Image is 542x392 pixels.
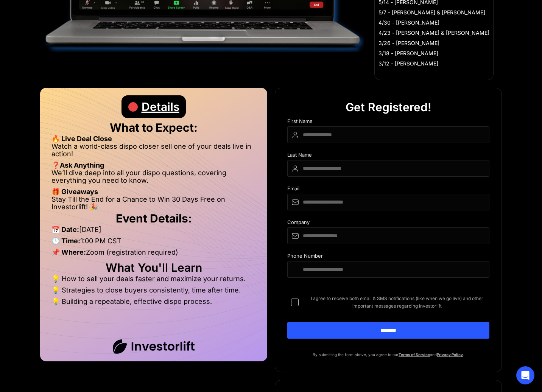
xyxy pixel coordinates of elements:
[51,249,256,260] li: Zoom (registration required)
[287,186,489,194] div: Email
[287,219,489,227] div: Company
[51,248,86,256] strong: 📌 Where:
[51,275,256,286] li: 💡 How to sell your deals faster and maximize your returns.
[51,264,256,271] h2: What You'll Learn
[51,161,104,169] strong: ❓Ask Anything
[51,237,256,249] li: 1:00 PM CST
[51,237,80,245] strong: 🕒 Time:
[51,143,256,162] li: Watch a world-class dispo closer sell one of your deals live in action!
[116,212,192,225] strong: Event Details:
[51,196,256,211] li: Stay Till the End for a Chance to Win 30 Days Free on Investorlift! 🎉
[51,169,256,188] li: We’ll dive deep into all your dispo questions, covering everything you need to know.
[287,152,489,160] div: Last Name
[142,95,179,118] div: Details
[287,351,489,358] p: By submitting the form above, you agree to our and .
[51,135,112,143] strong: 🔥 Live Deal Close
[110,121,198,134] strong: What to Expect:
[287,118,489,351] form: DIspo Day Main Form
[437,352,463,357] a: Privacy Policy
[399,352,430,357] a: Terms of Service
[51,286,256,298] li: 💡 Strategies to close buyers consistently, time after time.
[516,366,534,384] div: Open Intercom Messenger
[305,295,489,310] span: I agree to receive both email & SMS notifications (like when we go live) and other important mess...
[346,96,431,118] div: Get Registered!
[51,188,98,196] strong: 🎁 Giveaways
[51,226,256,237] li: [DATE]
[51,226,79,233] strong: 📅 Date:
[51,298,256,305] li: 💡 Building a repeatable, effective dispo process.
[287,118,489,126] div: First Name
[287,253,489,261] div: Phone Number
